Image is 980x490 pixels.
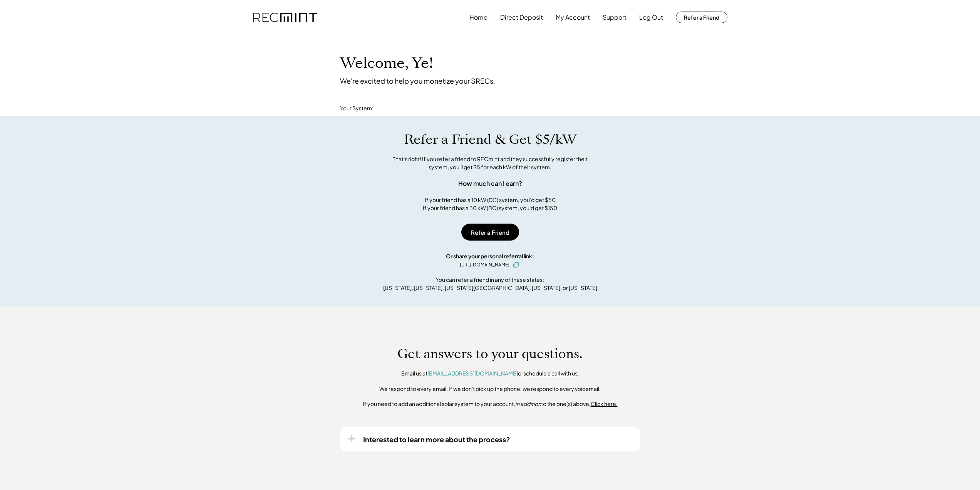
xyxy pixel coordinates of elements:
div: We're excited to help you monetize your SRECs. [340,76,495,85]
h1: Get answers to your questions. [397,346,583,362]
button: My Account [556,10,590,25]
button: Log Out [639,10,663,25]
div: Your System: [340,104,374,112]
div: Interested to learn more about the process? [363,435,510,444]
em: in addition [515,400,541,407]
button: Home [469,10,487,25]
button: Support [603,10,627,25]
a: schedule a call with us [523,370,578,377]
h1: Welcome, Ye! [340,54,436,72]
button: click to copy [511,260,521,269]
div: Or share your personal referral link: [446,252,534,260]
button: Direct Deposit [500,10,543,25]
a: [EMAIL_ADDRESS][DOMAIN_NAME] [427,370,518,377]
u: Click here. [591,400,618,407]
button: Refer a Friend [676,12,727,23]
div: That's right! If you refer a friend to RECmint and they successfully register their system, you'l... [384,155,596,171]
div: If your friend has a 10 kW (DC) system, you'd get $50 If your friend has a 30 kW (DC) system, you... [423,196,557,212]
div: How much can I earn? [458,179,522,188]
div: Email us at or . [401,370,579,377]
div: If you need to add an additional solar system to your account, to the one(s) above, [363,400,618,408]
h1: Refer a Friend & Get $5/kW [404,131,576,148]
div: You can refer a friend in any of these states: [US_STATE], [US_STATE], [US_STATE][GEOGRAPHIC_DATA... [383,276,597,292]
button: Refer a Friend [461,224,519,241]
div: We respond to every email. If we don't pick up the phone, we respond to every voicemail. [379,385,601,393]
div: [URL][DOMAIN_NAME] [460,261,509,268]
img: recmint-logotype%403x.png [253,13,317,22]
